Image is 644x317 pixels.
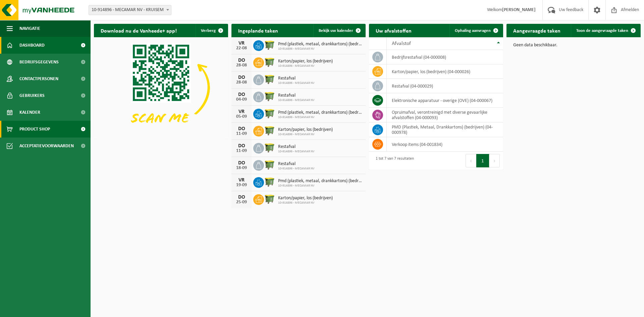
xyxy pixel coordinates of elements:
td: bedrijfsrestafval (04-000008) [387,50,503,64]
div: 11-09 [235,149,248,153]
div: 04-09 [235,97,248,102]
span: 10-914896 - MECAMAR NV [278,81,315,85]
span: Contactpersonen [19,70,58,87]
span: 10-914896 - MECAMAR NV - KRUISEM [89,5,171,15]
img: WB-1100-HPE-GN-50 [264,159,275,170]
span: Ophaling aanvragen [455,29,491,33]
div: DO [235,92,248,97]
button: Previous [466,154,476,167]
p: Geen data beschikbaar. [513,43,634,48]
button: Next [489,154,500,167]
div: 22-08 [235,46,248,51]
td: restafval (04-000029) [387,79,503,93]
img: WB-1100-HPE-GN-50 [264,142,275,153]
a: Ophaling aanvragen [449,24,502,37]
td: opruimafval, verontreinigd met diverse gevaarlijke afvalstoffen (04-000093) [387,108,503,122]
span: 10-914896 - MECAMAR NV [278,150,315,154]
span: 10-914896 - MECAMAR NV [278,115,362,119]
td: PMD (Plastiek, Metaal, Drankkartons) (bedrijven) (04-000978) [387,122,503,137]
span: Bedrijfsgegevens [19,54,59,70]
span: 10-914896 - MECAMAR NV [278,167,315,171]
img: Download de VHEPlus App [94,37,228,138]
img: WB-1100-HPE-GN-50 [264,56,275,68]
div: DO [235,75,248,80]
span: Restafval [278,93,315,98]
span: Navigatie [19,20,40,37]
span: Toon de aangevraagde taken [576,29,628,33]
div: VR [235,109,248,114]
div: 05-09 [235,114,248,119]
span: Dashboard [19,37,45,54]
span: 10-914896 - MECAMAR NV [278,201,333,205]
span: 10-914896 - MECAMAR NV [278,47,362,51]
div: 18-09 [235,166,248,170]
span: Karton/papier, los (bedrijven) [278,59,333,64]
td: elektronische apparatuur - overige (OVE) (04-000067) [387,93,503,108]
span: Pmd (plastiek, metaal, drankkartons) (bedrijven) [278,110,362,115]
div: 1 tot 7 van 7 resultaten [372,153,414,168]
h2: Download nu de Vanheede+ app! [94,24,183,37]
img: WB-1100-HPE-GN-50 [264,108,275,119]
h2: Aangevraagde taken [506,24,567,37]
div: DO [235,126,248,131]
span: 10-914896 - MECAMAR NV [278,98,315,102]
img: WB-1100-HPE-GN-50 [264,125,275,136]
div: DO [235,143,248,149]
div: VR [235,177,248,183]
div: 25-09 [235,200,248,205]
td: karton/papier, los (bedrijven) (04-000026) [387,64,503,79]
div: DO [235,58,248,63]
img: WB-1100-HPE-GN-50 [264,176,275,188]
div: 28-08 [235,80,248,85]
div: 28-08 [235,63,248,68]
div: DO [235,195,248,200]
a: Toon de aangevraagde taken [571,24,640,37]
h2: Uw afvalstoffen [369,24,418,37]
span: Verberg [201,29,216,33]
span: Product Shop [19,121,50,138]
span: 10-914896 - MECAMAR NV [278,64,333,68]
img: WB-1100-HPE-GN-50 [264,193,275,205]
span: Kalender [19,104,40,121]
span: Gebruikers [19,87,45,104]
h2: Ingeplande taken [231,24,285,37]
span: Pmd (plastiek, metaal, drankkartons) (bedrijven) [278,42,362,47]
span: Restafval [278,144,315,150]
span: Acceptatievoorwaarden [19,138,74,154]
span: 10-914896 - MECAMAR NV [278,133,333,137]
strong: [PERSON_NAME] [502,7,536,12]
button: Verberg [196,24,227,37]
div: VR [235,41,248,46]
span: 10-914896 - MECAMAR NV - KRUISEM [89,5,171,15]
div: 19-09 [235,183,248,188]
span: Pmd (plastiek, metaal, drankkartons) (bedrijven) [278,178,362,184]
span: Bekijk uw kalender [319,29,353,33]
button: 1 [476,154,489,167]
span: Karton/papier, los (bedrijven) [278,127,333,133]
img: WB-1100-HPE-GN-50 [264,73,275,85]
span: Afvalstof [392,41,411,46]
div: DO [235,160,248,166]
a: Bekijk uw kalender [313,24,365,37]
span: Restafval [278,76,315,81]
td: verkoop items (04-001834) [387,137,503,152]
span: Karton/papier, los (bedrijven) [278,196,333,201]
div: 11-09 [235,131,248,136]
img: WB-1100-HPE-GN-50 [264,91,275,102]
span: Restafval [278,161,315,167]
span: 10-914896 - MECAMAR NV [278,184,362,188]
img: WB-1100-HPE-GN-50 [264,39,275,51]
